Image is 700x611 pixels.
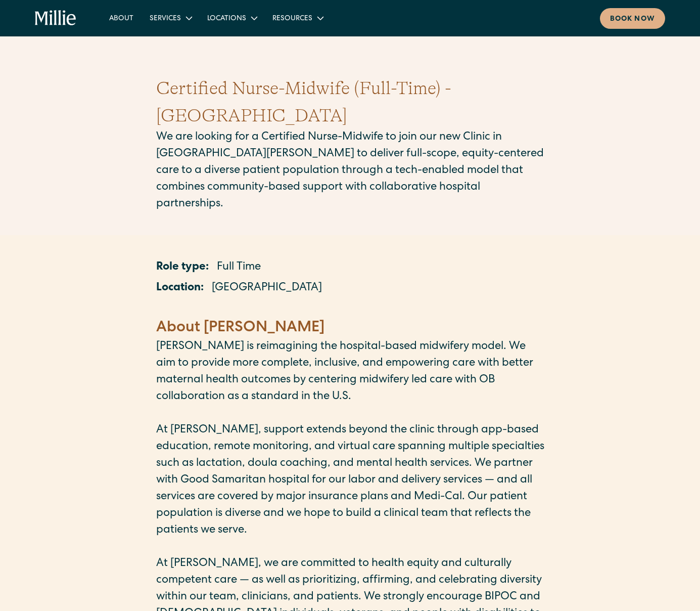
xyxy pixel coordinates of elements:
div: Services [142,10,199,26]
p: At [PERSON_NAME], support extends beyond the clinic through app-based education, remote monitorin... [156,422,544,539]
p: ‍ [156,539,544,556]
div: Resources [264,10,331,26]
p: Role type: [156,259,209,276]
h1: Certified Nurse-Midwife (Full-Time) - [GEOGRAPHIC_DATA] [156,75,544,129]
p: [PERSON_NAME] is reimagining the hospital-based midwifery model. We aim to provide more complete,... [156,339,544,406]
p: We are looking for a Certified Nurse-Midwife to join our new Clinic in [GEOGRAPHIC_DATA][PERSON_N... [156,129,544,213]
strong: About [PERSON_NAME] [156,321,324,336]
p: ‍ [156,406,544,422]
div: Book now [610,14,655,25]
div: Locations [207,14,246,24]
a: About [101,10,142,26]
p: ‍ [156,301,544,318]
div: Locations [199,10,264,26]
p: Location: [156,280,204,297]
a: home [35,10,76,26]
div: Services [150,14,181,24]
div: Resources [272,14,312,24]
p: Full Time [217,259,261,276]
a: Book now [600,8,665,29]
p: [GEOGRAPHIC_DATA] [212,280,322,297]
